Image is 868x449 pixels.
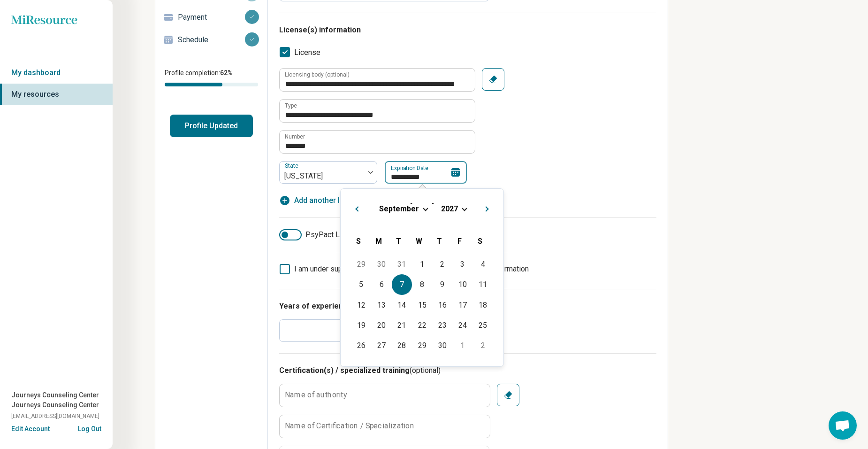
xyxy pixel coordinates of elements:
[452,315,472,335] div: Choose Friday, September 24th, 2027
[155,62,267,92] div: Profile completion:
[379,204,419,213] span: September
[473,274,493,294] div: Choose Saturday, September 11th, 2027
[351,315,371,335] div: Choose Sunday, September 19th, 2027
[375,237,382,246] span: M
[285,72,350,77] label: Licensing body (optional)
[348,200,363,215] button: Previous Month
[457,237,462,246] span: F
[432,254,452,274] div: Choose Thursday, September 2nd, 2027
[372,295,392,315] div: Choose Monday, September 13th, 2027
[441,204,458,213] span: 2027
[11,412,99,420] span: [EMAIL_ADDRESS][DOMAIN_NAME]
[294,47,320,58] span: License
[351,274,371,294] div: Choose Sunday, September 5th, 2027
[170,115,253,137] button: Profile Updated
[351,295,371,315] div: Choose Sunday, September 12th, 2027
[432,335,452,356] div: Choose Thursday, September 30th, 2027
[432,274,452,294] div: Choose Thursday, September 9th, 2027
[280,100,475,122] input: credential.licenses.0.name
[279,301,656,312] h3: Years of experience
[379,204,419,214] button: September
[285,134,305,139] label: Number
[452,295,472,315] div: Choose Friday, September 17th, 2027
[452,274,472,294] div: Choose Friday, September 10th, 2027
[11,390,113,410] span: Journeys Counseling Center Journeys Counseling Center
[351,254,493,356] div: Month September, 2027
[392,295,412,315] div: Choose Tuesday, September 14th, 2027
[155,29,267,51] a: Schedule
[392,274,412,294] div: Choose Tuesday, September 7th, 2027
[372,315,392,335] div: Choose Monday, September 20th, 2027
[294,264,529,273] span: I am under supervision, so I will list my supervisor’s license information
[432,315,452,335] div: Choose Thursday, September 23rd, 2027
[396,237,401,246] span: T
[412,254,432,274] div: Choose Wednesday, September 1st, 2027
[452,254,472,274] div: Choose Friday, September 3rd, 2027
[410,366,441,375] span: (optional)
[351,254,371,274] div: Choose Sunday, August 29th, 2027
[412,274,432,294] div: Choose Wednesday, September 8th, 2027
[372,274,392,294] div: Choose Monday, September 6th, 2027
[11,424,50,434] button: Edit Account
[351,335,371,356] div: Choose Sunday, September 26th, 2027
[416,237,422,246] span: W
[285,391,347,399] label: Name of authority
[178,34,245,46] p: Schedule
[412,335,432,356] div: Choose Wednesday, September 29th, 2027
[294,195,363,206] span: Add another license
[452,335,472,356] div: Choose Friday, October 1st, 2027
[432,295,452,315] div: Choose Thursday, September 16th, 2027
[279,24,656,36] h3: License(s) information
[441,204,458,214] button: 2027
[473,315,493,335] div: Choose Saturday, September 25th, 2027
[473,335,493,356] div: Choose Saturday, October 2nd, 2027
[412,315,432,335] div: Choose Wednesday, September 22nd, 2027
[481,200,496,215] button: Next Month
[348,200,496,214] h2: [DATE]
[285,103,297,108] label: Type
[155,6,267,29] a: Payment
[473,254,493,274] div: Choose Saturday, September 4th, 2027
[285,422,414,430] label: Name of Certification / Specialization
[340,188,504,367] div: Choose Date
[165,83,258,86] div: Profile completion
[392,315,412,335] div: Choose Tuesday, September 21st, 2027
[178,12,245,23] p: Payment
[285,163,300,170] label: State
[478,237,482,246] span: S
[392,254,412,274] div: Choose Tuesday, August 31st, 2027
[412,295,432,315] div: Choose Wednesday, September 15th, 2027
[829,411,857,440] div: Open chat
[356,237,361,246] span: S
[279,195,363,206] button: Add another license
[279,229,362,240] label: PsyPact License
[220,69,233,77] span: 62 %
[372,254,392,274] div: Choose Monday, August 30th, 2027
[372,335,392,356] div: Choose Monday, September 27th, 2027
[437,237,442,246] span: T
[473,295,493,315] div: Choose Saturday, September 18th, 2027
[78,424,101,432] button: Log Out
[279,365,656,376] h3: Certification(s) / specialized training
[392,335,412,356] div: Choose Tuesday, September 28th, 2027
